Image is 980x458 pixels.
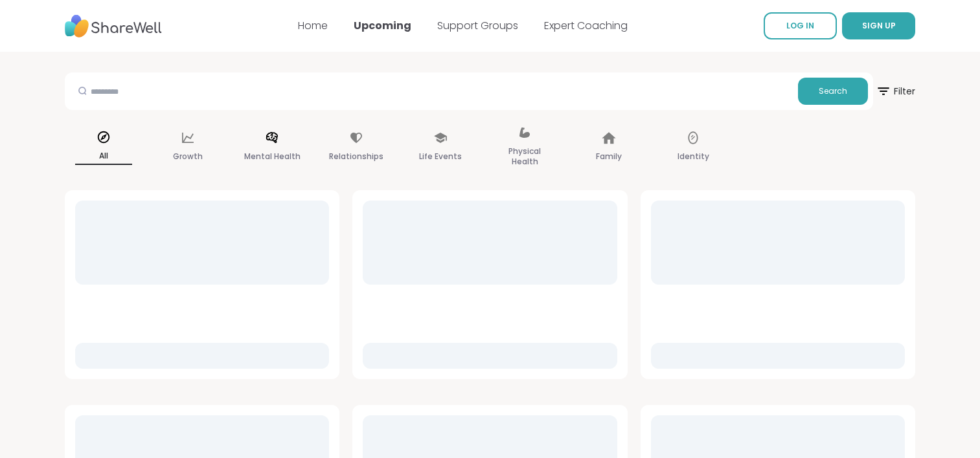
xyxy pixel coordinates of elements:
p: Physical Health [496,144,553,169]
span: SIGN UP [862,20,896,31]
a: LOG IN [764,12,837,39]
a: Support Groups [437,18,518,33]
span: Search [819,85,847,97]
button: Search [798,78,868,105]
p: Family [596,149,622,164]
a: Expert Coaching [544,18,628,33]
button: Filter [876,72,915,110]
p: Relationships [329,149,383,164]
p: Life Events [419,149,462,164]
p: Mental Health [244,149,301,164]
img: ShareWell Nav Logo [65,8,162,44]
p: Growth [173,149,203,164]
button: SIGN UP [842,12,915,39]
p: All [75,148,132,165]
a: Home [298,18,328,33]
span: LOG IN [786,20,814,31]
p: Identity [678,149,709,164]
a: Upcoming [354,18,411,33]
span: Filter [876,76,915,107]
